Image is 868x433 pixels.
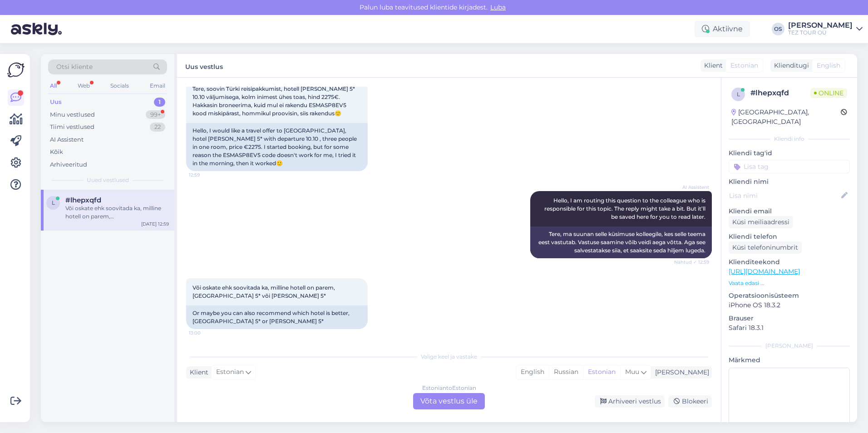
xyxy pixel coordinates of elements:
[729,191,839,201] input: Lisa nimi
[413,393,485,409] div: Võta vestlus üle
[729,291,850,300] p: Operatsioonisüsteem
[729,241,802,254] div: Küsi telefoninumbrit
[817,61,840,70] span: English
[186,123,368,171] div: Hello, I would like a travel offer to [GEOGRAPHIC_DATA], hotel [PERSON_NAME] 5* with departure 10...
[695,21,750,37] div: Aktiivne
[189,330,223,336] span: 13:00
[50,160,87,169] div: Arhiveeritud
[488,3,508,11] span: Luba
[772,23,784,35] div: OS
[729,355,850,365] p: Märkmed
[788,22,853,29] div: [PERSON_NAME]
[189,172,223,178] span: 12:59
[50,148,63,157] div: Kõik
[50,123,94,132] div: Tiimi vestlused
[154,98,165,107] div: 1
[750,88,810,98] div: # lhepxqfd
[788,22,863,36] a: [PERSON_NAME]TEZ TOUR OÜ
[186,305,368,329] div: Or maybe you can also recommend which hotel is better, [GEOGRAPHIC_DATA] 5* or [PERSON_NAME] 5*
[422,384,476,392] div: Estonian to Estonian
[810,88,847,98] span: Online
[729,207,850,216] p: Kliendi email
[651,368,709,377] div: [PERSON_NAME]
[146,110,165,119] div: 99+
[788,29,853,36] div: TEZ TOUR OÜ
[65,196,101,204] span: #lhepxqfd
[729,216,793,228] div: Küsi meiliaadressi
[516,365,549,379] div: English
[625,368,639,376] span: Muu
[56,62,93,72] span: Otsi kliente
[729,300,850,310] p: iPhone OS 18.3.2
[730,61,758,70] span: Estonian
[729,257,850,267] p: Klienditeekond
[770,61,809,70] div: Klienditugi
[108,80,131,92] div: Socials
[729,342,850,350] div: [PERSON_NAME]
[583,365,620,379] div: Estonian
[530,226,712,258] div: Tere, ma suunan selle küsimuse kolleegile, kes selle teema eest vastutab. Vastuse saamine võib ve...
[185,59,223,72] label: Uus vestlus
[729,267,800,276] a: [URL][DOMAIN_NAME]
[48,80,59,92] div: All
[700,61,723,70] div: Klient
[192,284,336,299] span: Või oskate ehk soovitada ka, milline hotell on parem, [GEOGRAPHIC_DATA] 5* või [PERSON_NAME] 5*
[7,61,25,79] img: Askly Logo
[729,160,850,173] input: Lisa tag
[729,148,850,158] p: Kliendi tag'id
[52,199,55,206] span: l
[737,91,740,98] span: l
[50,98,62,107] div: Uus
[674,259,709,266] span: Nähtud ✓ 12:59
[65,204,169,221] div: Või oskate ehk soovitada ka, milline hotell on parem, [GEOGRAPHIC_DATA] 5* või [PERSON_NAME] 5*
[148,80,167,92] div: Email
[731,108,841,127] div: [GEOGRAPHIC_DATA], [GEOGRAPHIC_DATA]
[595,395,665,408] div: Arhiveeri vestlus
[729,279,850,287] p: Vaata edasi ...
[549,365,583,379] div: Russian
[186,368,208,377] div: Klient
[675,184,709,191] span: AI Assistent
[50,110,95,119] div: Minu vestlused
[729,135,850,143] div: Kliendi info
[544,197,707,220] span: Hello, I am routing this question to the colleague who is responsible for this topic. The reply m...
[76,80,92,92] div: Web
[141,221,169,227] div: [DATE] 12:59
[150,123,165,132] div: 22
[186,353,712,361] div: Valige keel ja vastake
[216,367,244,377] span: Estonian
[729,314,850,323] p: Brauser
[87,176,129,184] span: Uued vestlused
[668,395,712,408] div: Blokeeri
[729,232,850,241] p: Kliendi telefon
[729,177,850,187] p: Kliendi nimi
[50,135,84,144] div: AI Assistent
[729,323,850,333] p: Safari 18.3.1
